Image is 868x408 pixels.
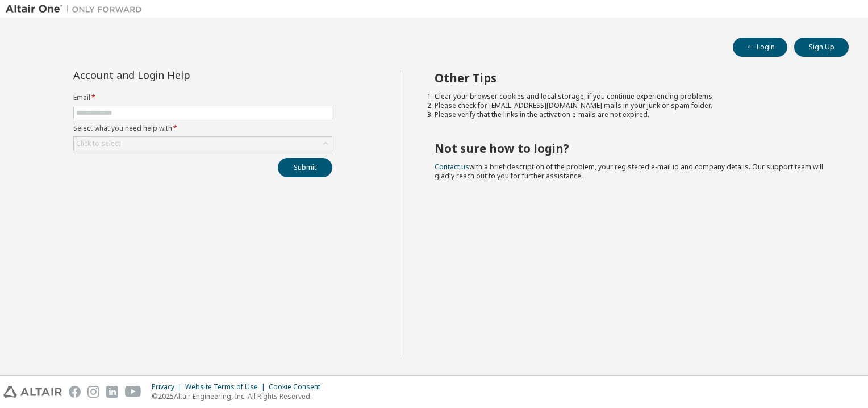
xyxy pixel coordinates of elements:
div: Click to select [76,139,120,148]
span: with a brief description of the problem, your registered e-mail id and company details. Our suppo... [435,162,823,181]
img: Altair One [6,3,148,15]
h2: Other Tips [435,70,829,85]
img: linkedin.svg [106,386,118,398]
div: Cookie Consent [269,382,327,392]
li: Please check for [EMAIL_ADDRESS][DOMAIN_NAME] mails in your junk or spam folder. [435,101,829,110]
li: Clear your browser cookies and local storage, if you continue experiencing problems. [435,92,829,101]
div: Click to select [74,137,332,151]
li: Please verify that the links in the activation e-mails are not expired. [435,110,829,119]
a: Contact us [435,162,469,172]
img: instagram.svg [87,386,99,398]
label: Select what you need help with [73,124,332,133]
div: Account and Login Help [73,70,281,80]
button: Sign Up [794,38,849,57]
h2: Not sure how to login? [435,141,829,156]
p: © 2025 Altair Engineering, Inc. All Rights Reserved. [152,392,327,401]
button: Login [733,38,787,57]
button: Submit [278,158,332,177]
div: Privacy [152,382,185,392]
div: Website Terms of Use [185,382,269,392]
img: youtube.svg [125,386,141,398]
label: Email [73,93,332,102]
img: facebook.svg [69,386,81,398]
img: altair_logo.svg [3,386,62,398]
